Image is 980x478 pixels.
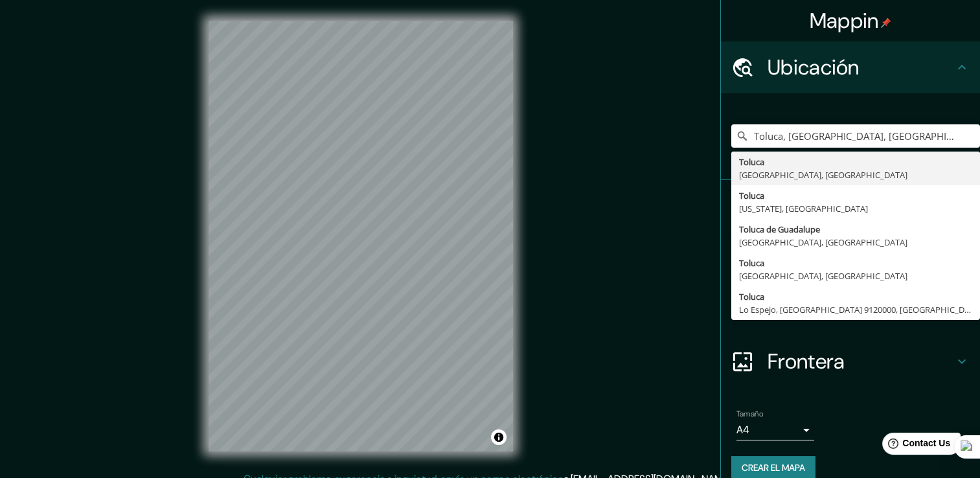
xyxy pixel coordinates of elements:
[742,460,805,476] font: Crear el mapa
[736,409,763,420] label: Tamaño
[881,17,891,28] img: pin-icon.png
[721,232,980,284] div: Estilo
[721,284,980,336] div: Diseño
[721,180,980,232] div: Pines
[739,236,972,249] div: [GEOGRAPHIC_DATA], [GEOGRAPHIC_DATA]
[768,297,954,323] h4: Diseño
[721,336,980,387] div: Frontera
[209,21,513,451] canvas: Mapa
[810,7,879,34] font: Mappin
[739,189,972,202] div: Toluca
[768,54,954,80] h4: Ubicación
[731,124,980,148] input: Elige tu ciudad o área
[739,223,972,236] div: Toluca de Guadalupe
[739,168,972,181] div: [GEOGRAPHIC_DATA], [GEOGRAPHIC_DATA]
[739,256,972,269] div: Toluca
[768,348,954,374] h4: Frontera
[721,41,980,93] div: Ubicación
[491,429,507,445] button: Alternar atribución
[739,290,972,303] div: Toluca
[739,202,972,215] div: [US_STATE], [GEOGRAPHIC_DATA]
[736,420,814,440] div: A4
[739,155,972,168] div: Toluca
[739,269,972,282] div: [GEOGRAPHIC_DATA], [GEOGRAPHIC_DATA]
[865,427,966,464] iframe: Help widget launcher
[739,303,972,316] div: Lo Espejo, [GEOGRAPHIC_DATA] 9120000, [GEOGRAPHIC_DATA]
